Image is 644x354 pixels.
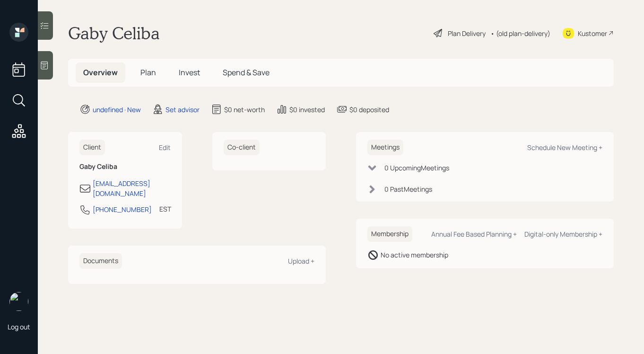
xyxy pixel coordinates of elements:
div: EST [159,204,171,214]
img: retirable_logo.png [9,292,28,311]
h6: Meetings [367,140,403,155]
span: Overview [83,67,118,78]
div: Set advisor [165,105,200,115]
span: Spend & Save [223,67,270,78]
h6: Documents [79,253,122,269]
div: Annual Fee Based Planning + [431,230,517,239]
div: Log out [8,322,30,331]
h1: Gaby Celiba [68,23,160,44]
div: 0 Upcoming Meeting s [384,163,449,173]
h6: Gaby Celiba [79,163,171,171]
div: Plan Delivery [448,28,486,38]
div: • (old plan-delivery) [490,28,550,38]
div: Upload + [288,257,314,265]
div: undefined · New [93,105,141,115]
span: Invest [179,67,200,78]
h6: Co-client [224,140,260,155]
div: [PHONE_NUMBER] [93,204,152,214]
div: Edit [159,143,171,152]
div: 0 Past Meeting s [384,184,432,194]
div: [EMAIL_ADDRESS][DOMAIN_NAME] [93,178,171,198]
div: Kustomer [578,28,607,38]
div: Schedule New Meeting + [527,143,602,152]
div: Digital-only Membership + [524,230,602,239]
div: $0 net-worth [224,105,265,115]
h6: Client [79,140,105,155]
h6: Membership [367,226,412,242]
div: $0 deposited [349,105,389,115]
span: Plan [140,67,156,78]
div: No active membership [381,250,448,260]
div: $0 invested [289,105,325,115]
